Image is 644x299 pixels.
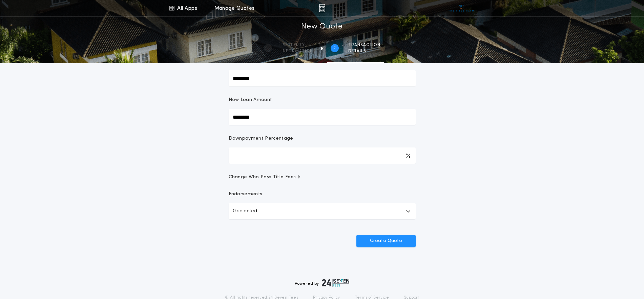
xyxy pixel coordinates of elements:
[348,48,380,54] span: details
[449,5,474,12] img: vs-icon
[229,70,416,86] input: Sale Price
[229,174,302,181] span: Change Who Pays Title Fees
[229,109,416,125] input: New Loan Amount
[229,135,293,142] p: Downpayment Percentage
[322,279,350,287] img: logo
[333,45,336,51] h2: 2
[356,235,416,247] button: Create Quote
[295,279,350,287] div: Powered by
[319,4,325,12] img: img
[282,42,313,48] span: Property
[229,147,416,164] input: Downpayment Percentage
[229,97,272,103] p: New Loan Amount
[233,207,257,215] p: 0 selected
[348,42,380,48] span: Transaction
[282,48,313,54] span: information
[229,191,416,198] p: Endorsements
[229,203,416,219] button: 0 selected
[229,174,416,181] button: Change Who Pays Title Fees
[301,21,342,32] h1: New Quote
